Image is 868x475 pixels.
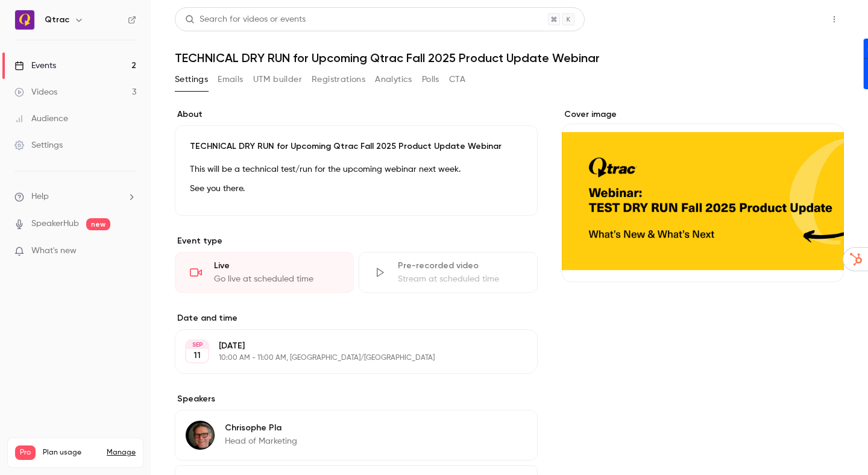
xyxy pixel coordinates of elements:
p: Chrisophe Pla [225,422,297,434]
p: See you there. [190,181,523,196]
h1: TECHNICAL DRY RUN for Upcoming Qtrac Fall 2025 Product Update Webinar [175,51,844,65]
p: This will be a technical test/run for the upcoming webinar next week. [190,162,523,177]
div: Audience [14,113,68,125]
div: Stream at scheduled time [398,273,523,285]
p: 11 [193,350,201,362]
button: Polls [422,70,439,89]
span: Plan usage [43,448,99,458]
img: Qtrac [15,10,34,30]
span: new [86,218,110,230]
span: Help [31,190,49,203]
li: help-dropdown-opener [14,190,136,203]
button: CTA [449,70,465,89]
button: Settings [175,70,208,89]
div: LiveGo live at scheduled time [175,252,354,293]
img: Chrisophe Pla [186,421,215,450]
a: SpeakerHub [31,218,79,230]
p: Head of Marketing [225,435,297,447]
div: Go live at scheduled time [214,273,339,285]
div: Live [214,260,339,272]
iframe: Noticeable Trigger [122,246,136,257]
span: Pro [15,445,36,460]
label: Cover image [562,109,844,121]
div: SEP [186,341,208,349]
label: Speakers [175,393,538,405]
label: Date and time [175,312,538,324]
div: Pre-recorded videoStream at scheduled time [359,252,538,293]
p: Event type [175,235,538,247]
span: What's new [31,245,77,257]
a: Manage [107,448,136,458]
div: Settings [14,139,63,151]
button: Analytics [375,70,412,89]
div: Events [14,60,56,72]
div: Search for videos or events [185,13,306,26]
label: About [175,109,538,121]
div: Chrisophe PlaChrisophe PlaHead of Marketing [175,410,538,461]
button: UTM builder [253,70,302,89]
p: 10:00 AM - 11:00 AM, [GEOGRAPHIC_DATA]/[GEOGRAPHIC_DATA] [219,353,474,363]
button: Share [767,7,815,31]
div: Pre-recorded video [398,260,523,272]
button: Registrations [312,70,365,89]
button: Emails [218,70,243,89]
p: [DATE] [219,340,474,352]
h6: Qtrac [45,14,69,26]
p: TECHNICAL DRY RUN for Upcoming Qtrac Fall 2025 Product Update Webinar [190,140,523,153]
section: Cover image [562,109,844,282]
div: Videos [14,86,57,98]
